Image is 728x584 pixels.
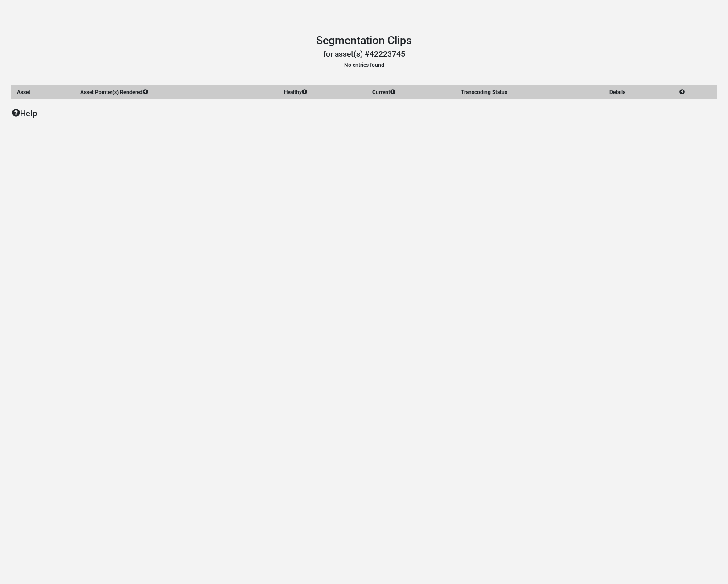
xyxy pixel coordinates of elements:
th: Asset [12,86,75,99]
h1: Segmentation Clips [11,34,717,47]
h3: for asset(s) #42223745 [11,49,717,59]
th: Transcoding Status [456,86,604,99]
th: Asset Pointer(s) Rendered [74,86,278,99]
th: Current [367,86,456,99]
th: Healthy [278,86,367,99]
header: No entries found [11,34,717,69]
p: Help [12,107,717,119]
th: Details [604,86,674,99]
